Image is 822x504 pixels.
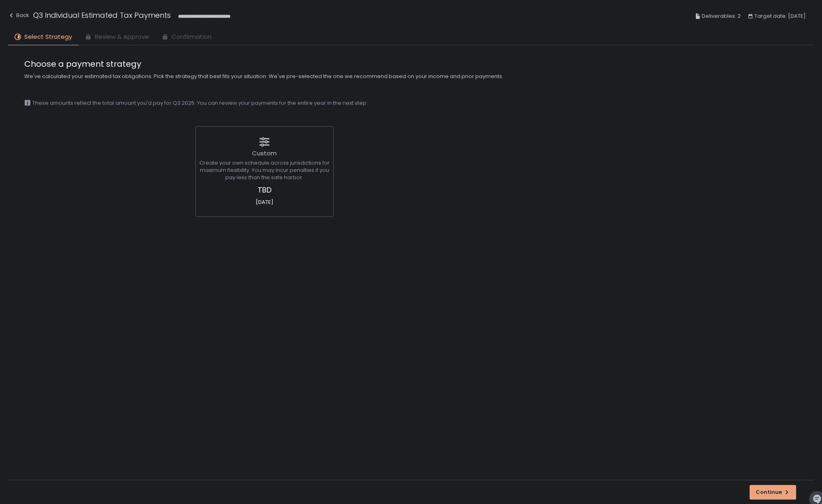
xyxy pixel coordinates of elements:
span: Create your own schedule across jurisdictions for maximum flexibility. You may incur penalties if... [198,159,331,181]
span: TBD [198,184,331,195]
span: Choose a payment strategy [24,58,798,70]
span: These amounts reflect the total amount you'd pay for Q3 2025. You can review your payments for th... [32,100,368,107]
div: Continue [756,489,790,496]
button: Continue [750,485,796,500]
button: Back [8,10,29,23]
span: Deliverables: 2 [702,11,741,21]
span: Custom [252,149,277,157]
span: Confirmation [172,32,212,42]
span: [DATE] [198,199,331,206]
span: Select Strategy [24,32,72,42]
span: Target date: [DATE] [754,11,806,21]
span: We've calculated your estimated tax obligations. Pick the strategy that best fits your situation.... [24,73,798,80]
h1: Q3 Individual Estimated Tax Payments [33,10,171,21]
span: Review & Approve [95,32,149,42]
div: Back [8,11,29,20]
